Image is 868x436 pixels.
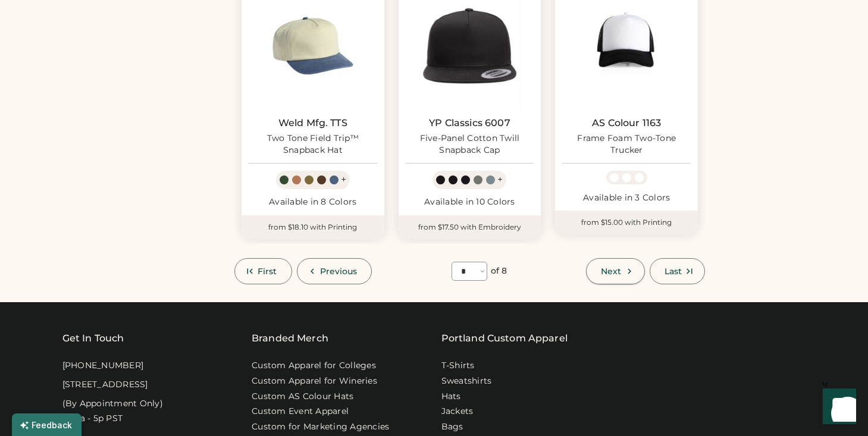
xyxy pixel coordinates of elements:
div: Two Tone Field Trip™ Snapback Hat [249,133,377,156]
a: Custom AS Colour Hats [252,391,353,403]
div: from $15.00 with Printing [555,211,698,234]
a: YP Classics 6007 [429,117,510,129]
a: Jackets [441,406,474,418]
div: + [497,173,503,186]
iframe: Front Chat [811,382,863,434]
div: Branded Merch [252,331,328,346]
a: Custom Event Apparel [252,406,349,418]
div: Available in 10 Colors [406,196,534,208]
div: Frame Foam Two-Tone Trucker [562,133,691,156]
a: Hats [441,391,461,403]
a: Custom Apparel for Colleges [252,360,376,372]
button: Previous [297,258,372,284]
div: Available in 3 Colors [562,192,691,204]
a: AS Colour 1163 [592,117,661,129]
button: First [234,258,292,284]
a: Portland Custom Apparel [441,331,568,346]
div: 9:30a - 5p PST [62,413,123,425]
a: Custom for Marketing Agencies [252,421,389,433]
div: from $18.10 with Printing [242,215,384,239]
div: Available in 8 Colors [249,196,377,208]
a: Bags [441,421,463,433]
div: from $17.50 with Embroidery [399,215,541,239]
div: [PHONE_NUMBER] [62,360,144,372]
button: Next [586,258,644,284]
span: Previous [320,267,358,275]
div: [STREET_ADDRESS] [62,379,148,391]
span: Next [601,267,621,275]
div: Get In Touch [62,331,124,346]
div: Five-Panel Cotton Twill Snapback Cap [406,133,534,156]
a: Weld Mfg. TTS [278,117,347,129]
a: Custom Apparel for Wineries [252,375,377,387]
a: T-Shirts [441,360,475,372]
div: + [341,173,346,186]
div: of 8 [491,265,507,277]
span: Last [665,267,682,275]
div: (By Appointment Only) [62,398,163,410]
button: Last [650,258,705,284]
a: Sweatshirts [441,375,492,387]
span: First [258,267,277,275]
